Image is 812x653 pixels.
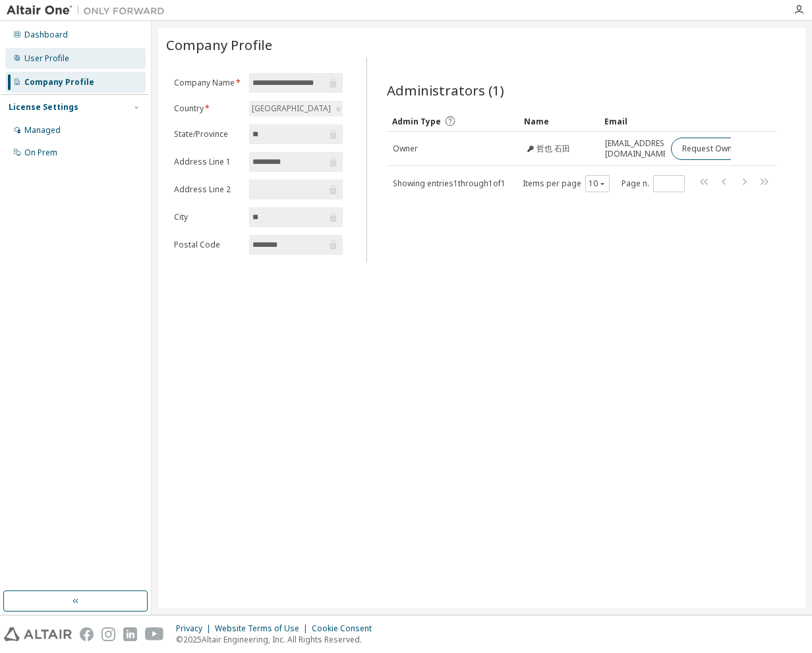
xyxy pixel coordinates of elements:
[174,184,241,195] label: Address Line 2
[174,212,241,222] label: City
[166,36,272,54] span: Company Profile
[605,138,672,159] span: [EMAIL_ADDRESS][DOMAIN_NAME]
[524,111,594,132] div: Name
[250,101,333,116] div: [GEOGRAPHIC_DATA]
[80,627,94,641] img: facebook.svg
[24,147,57,158] div: On Prem
[101,627,115,641] img: instagram.svg
[145,627,164,641] img: youtube.svg
[9,102,78,113] div: License Settings
[392,116,441,127] span: Admin Type
[604,111,660,132] div: Email
[174,240,241,250] label: Postal Code
[671,138,782,160] button: Request Owner Change
[393,178,506,189] span: Showing entries 1 through 1 of 1
[387,81,504,99] span: Administrators (1)
[24,125,61,136] div: Managed
[174,103,241,114] label: Country
[174,129,241,140] label: State/Province
[176,623,215,634] div: Privacy
[174,157,241,167] label: Address Line 1
[622,175,685,192] span: Page n.
[7,4,171,17] img: Altair One
[24,77,94,88] div: Company Profile
[215,623,312,634] div: Website Terms of Use
[174,78,241,88] label: Company Name
[123,627,137,641] img: linkedin.svg
[176,634,380,645] p: © 2025 Altair Engineering, Inc. All Rights Reserved.
[24,53,69,64] div: User Profile
[536,144,570,154] span: 哲也 石田
[24,30,68,40] div: Dashboard
[589,178,606,189] button: 10
[393,144,418,154] span: Owner
[523,175,610,192] span: Items per page
[4,627,72,641] img: altair_logo.svg
[312,623,380,634] div: Cookie Consent
[249,101,343,117] div: [GEOGRAPHIC_DATA]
